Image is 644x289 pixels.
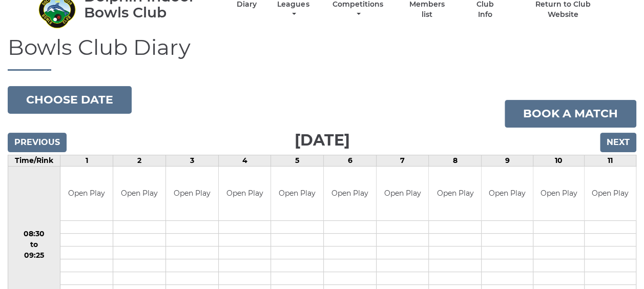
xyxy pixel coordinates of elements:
td: 8 [429,155,482,167]
td: 4 [218,155,271,167]
td: 11 [585,155,636,167]
td: Open Play [324,167,376,220]
td: Open Play [219,167,271,220]
td: 7 [376,155,429,167]
button: Choose date [8,86,132,114]
td: 3 [165,155,218,167]
td: Open Play [377,167,429,220]
a: Book a match [505,100,636,128]
td: 1 [60,155,113,167]
h1: Bowls Club Diary [8,35,636,71]
input: Previous [8,133,67,152]
td: Open Play [271,167,323,220]
td: Open Play [482,167,533,220]
td: 6 [324,155,377,167]
td: 10 [533,155,585,167]
td: 5 [271,155,324,167]
input: Next [600,133,636,152]
td: Open Play [113,167,165,220]
td: Open Play [429,167,481,220]
td: 2 [113,155,166,167]
td: Open Play [585,167,636,220]
td: 9 [482,155,533,167]
td: Open Play [60,167,113,220]
td: Open Play [533,167,585,220]
td: Time/Rink [8,155,60,167]
td: Open Play [166,167,218,220]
